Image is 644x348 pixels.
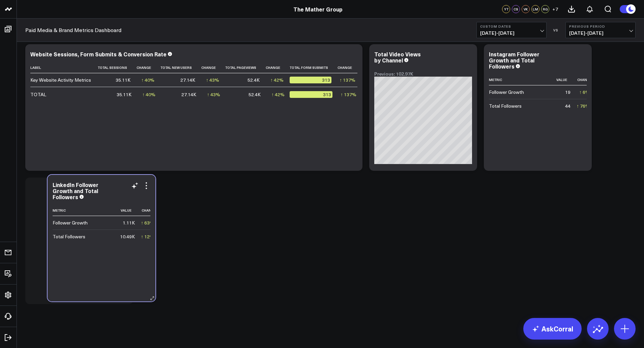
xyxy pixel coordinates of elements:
[577,74,596,85] th: Change
[374,71,472,77] div: Previous: 102.97K
[476,22,547,38] button: Custom Dates[DATE]-[DATE]
[531,5,539,13] div: LM
[290,77,331,83] div: 313
[247,77,260,83] div: 52.4K
[53,181,98,200] div: LinkedIn Follower Growth and Total Followers
[489,89,524,96] div: Follower Growth
[338,62,361,73] th: Change
[53,233,85,240] div: Total Followers
[120,233,135,240] div: 10.49K
[290,91,332,98] div: 313
[502,5,510,13] div: YT
[489,74,556,85] th: Metric
[248,91,261,98] div: 52.4K
[141,77,154,83] div: ↑ 40%
[30,62,98,73] th: Label
[551,5,559,13] button: +7
[579,89,590,96] div: ↑ 6%
[116,77,130,83] div: 35.11K
[577,103,590,109] div: ↑ 76%
[290,62,338,73] th: Total Form Submits
[569,24,632,28] b: Previous Period
[30,91,46,98] div: TOTAL
[293,5,343,13] a: The Mather Group
[480,30,543,36] span: [DATE] - [DATE]
[556,74,577,85] th: Value
[489,50,539,70] div: Instagram Follower Growth and Total Followers
[489,103,522,109] div: Total Followers
[374,50,421,64] div: Total Video Views by Channel
[142,91,155,98] div: ↑ 40%
[550,28,562,32] div: VS
[225,62,266,73] th: Total Pageviews
[565,103,570,109] div: 44
[180,77,195,83] div: 27.14K
[569,30,632,36] span: [DATE] - [DATE]
[512,5,520,13] div: CS
[207,91,220,98] div: ↑ 43%
[341,91,356,98] div: ↑ 137%
[98,62,137,73] th: Total Sessions
[541,5,549,13] div: RG
[271,91,285,98] div: ↑ 42%
[552,7,558,11] span: + 7
[117,91,131,98] div: 35.11K
[206,77,219,83] div: ↑ 43%
[30,77,91,83] div: Key Website Activity Metrics
[565,89,570,96] div: 19
[270,77,284,83] div: ↑ 42%
[201,62,225,73] th: Change
[30,50,167,58] div: Website Sessions, Form Submits & Conversion Rate
[53,205,120,216] th: Metric
[123,219,135,226] div: 1.11K
[523,318,582,340] a: AskCorral
[141,233,154,240] div: ↑ 12%
[266,62,290,73] th: Change
[480,24,543,28] b: Custom Dates
[120,205,141,216] th: Value
[522,5,530,13] div: VK
[25,26,121,34] a: Paid Media & Brand Metrics Dashboard
[137,62,160,73] th: Change
[340,77,355,83] div: ↑ 137%
[53,219,88,226] div: Follower Growth
[160,62,201,73] th: Total New Users
[141,205,160,216] th: Change
[181,91,196,98] div: 27.14K
[141,219,154,226] div: ↑ 63%
[565,22,636,38] button: Previous Period[DATE]-[DATE]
